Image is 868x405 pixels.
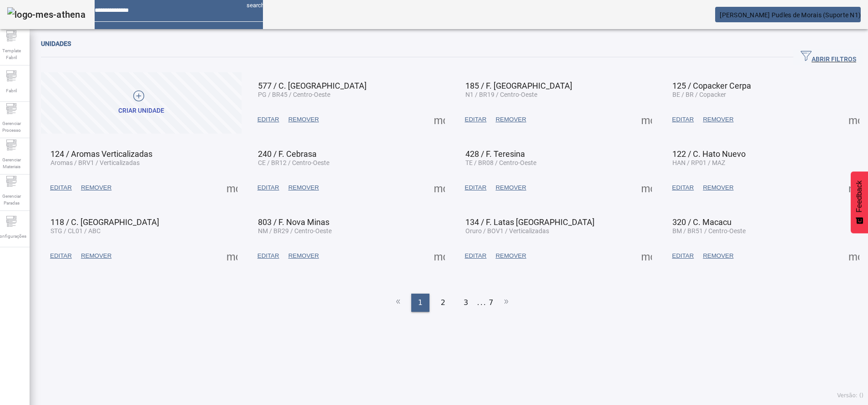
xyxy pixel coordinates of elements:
[720,11,861,19] span: [PERSON_NAME] Pudles de Morais (Suporte N1)
[465,227,549,235] span: Oruro / BOV1 / Verticalizadas
[667,180,698,196] button: EDITAR
[698,180,738,196] button: REMOVER
[431,180,448,196] button: Mais
[50,217,159,227] span: 118 / C. [GEOGRAPHIC_DATA]
[431,111,448,128] button: Mais
[672,183,694,192] span: EDITAR
[441,297,445,308] span: 2
[703,183,733,192] span: REMOVER
[465,183,487,192] span: EDITAR
[465,115,487,124] span: EDITAR
[253,180,284,196] button: EDITAR
[672,115,694,124] span: EDITAR
[801,50,856,64] span: ABRIR FILTROS
[253,248,284,264] button: EDITAR
[477,294,486,312] li: ...
[489,294,493,312] li: 7
[258,227,332,235] span: NM / BR29 / Centro-Oeste
[491,111,530,128] button: REMOVER
[460,180,491,196] button: EDITAR
[460,248,491,264] button: EDITAR
[45,248,76,264] button: EDITAR
[495,183,526,192] span: REMOVER
[76,180,116,196] button: REMOVER
[667,111,698,128] button: EDITAR
[50,183,72,192] span: EDITAR
[288,183,319,192] span: REMOVER
[491,180,530,196] button: REMOVER
[284,180,323,196] button: REMOVER
[45,180,76,196] button: EDITAR
[50,149,152,159] span: 124 / Aromas Verticalizadas
[7,7,86,22] img: logo-mes-athena
[431,248,448,264] button: Mais
[465,91,537,98] span: N1 / BR19 / Centro-Oeste
[846,180,862,196] button: Mais
[257,115,279,124] span: EDITAR
[698,248,738,264] button: REMOVER
[638,111,655,128] button: Mais
[698,111,738,128] button: REMOVER
[491,248,530,264] button: REMOVER
[258,91,330,98] span: PG / BR45 / Centro-Oeste
[284,248,323,264] button: REMOVER
[703,251,733,260] span: REMOVER
[50,159,140,166] span: Aromas / BRV1 / Verticalizadas
[224,248,240,264] button: Mais
[50,227,101,235] span: STG / CL01 / ABC
[465,149,525,159] span: 428 / F. Teresina
[672,149,746,159] span: 122 / C. Hato Nuevo
[460,111,491,128] button: EDITAR
[258,81,367,90] span: 577 / C. [GEOGRAPHIC_DATA]
[288,115,319,124] span: REMOVER
[50,251,72,260] span: EDITAR
[465,217,595,227] span: 134 / F. Latas [GEOGRAPHIC_DATA]
[224,180,240,196] button: Mais
[855,180,863,212] span: Feedback
[667,248,698,264] button: EDITAR
[41,72,242,134] button: Criar unidade
[253,111,284,128] button: EDITAR
[465,81,572,90] span: 185 / F. [GEOGRAPHIC_DATA]
[257,251,279,260] span: EDITAR
[837,392,863,399] span: Versão: ()
[672,81,751,90] span: 125 / Copacker Cerpa
[672,217,732,227] span: 320 / C. Macacu
[638,248,655,264] button: Mais
[851,171,868,233] button: Feedback - Mostrar pesquisa
[464,297,468,308] span: 3
[81,183,111,192] span: REMOVER
[257,183,279,192] span: EDITAR
[703,115,733,124] span: REMOVER
[118,106,164,115] div: Criar unidade
[495,115,526,124] span: REMOVER
[41,40,71,47] span: Unidades
[672,159,725,166] span: HAN / RP01 / MAZ
[465,251,487,260] span: EDITAR
[846,111,862,128] button: Mais
[672,91,726,98] span: BE / BR / Copacker
[793,49,863,65] button: ABRIR FILTROS
[465,159,536,166] span: TE / BR08 / Centro-Oeste
[284,111,323,128] button: REMOVER
[76,248,116,264] button: REMOVER
[288,251,319,260] span: REMOVER
[495,251,526,260] span: REMOVER
[672,227,746,235] span: BM / BR51 / Centro-Oeste
[81,251,111,260] span: REMOVER
[258,217,329,227] span: 803 / F. Nova Minas
[258,159,329,166] span: CE / BR12 / Centro-Oeste
[258,149,317,159] span: 240 / F. Cebrasa
[672,251,694,260] span: EDITAR
[3,85,20,97] span: Fabril
[638,180,655,196] button: Mais
[846,248,862,264] button: Mais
